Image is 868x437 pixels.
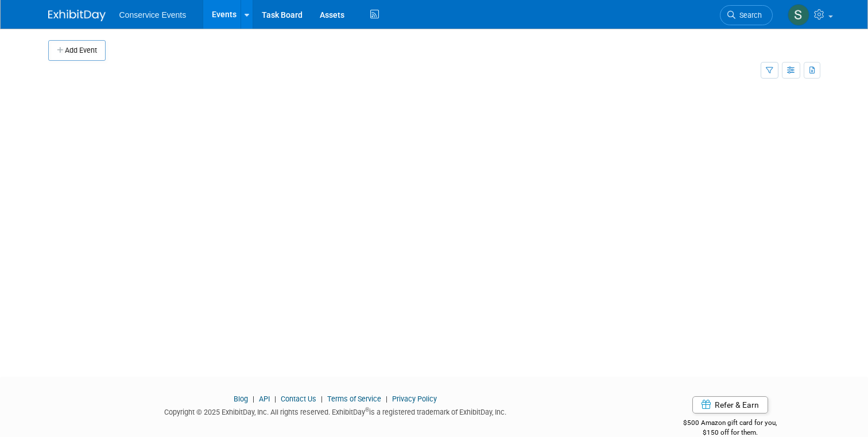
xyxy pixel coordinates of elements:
[735,11,762,19] span: Search
[720,5,773,25] a: Search
[692,396,768,413] a: Refer & Earn
[365,407,369,413] sup: ®
[281,395,316,403] a: Contact Us
[788,4,809,26] img: Savannah Doctor
[119,10,187,19] span: Conservice Events
[48,404,623,418] div: Copyright © 2025 ExhibitDay, Inc. All rights reserved. ExhibitDay is a registered trademark of Ex...
[48,10,106,21] img: ExhibitDay
[250,395,257,403] span: |
[392,395,437,403] a: Privacy Policy
[327,395,381,403] a: Terms of Service
[48,40,106,61] button: Add Event
[383,395,390,403] span: |
[640,411,820,437] div: $500 Amazon gift card for you,
[259,395,270,403] a: API
[272,395,279,403] span: |
[318,395,325,403] span: |
[234,395,248,403] a: Blog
